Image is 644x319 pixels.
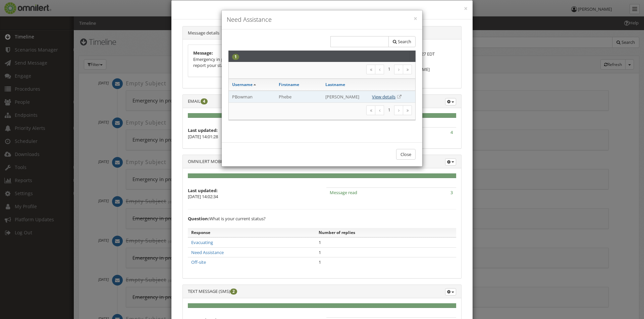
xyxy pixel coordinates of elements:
[394,65,403,74] a: Next
[372,94,395,100] a: View details
[403,105,412,115] a: Last
[396,149,416,160] button: Close
[366,65,375,74] a: First
[232,54,239,60] div: 1
[275,91,322,103] td: Phebe
[227,15,417,24] h4: Need Assistance
[279,82,299,87] a: Firstname
[366,105,375,115] a: First
[414,15,417,22] button: ×
[388,36,416,47] button: Search
[15,5,29,11] span: Help
[375,105,384,115] a: Previous
[398,38,411,45] span: Search
[232,82,253,87] a: Username
[322,91,369,103] td: [PERSON_NAME]
[375,65,384,74] a: Previous
[403,65,412,74] a: Last
[229,91,275,103] td: PBowman
[325,82,345,87] a: Lastname
[384,105,394,114] li: 1
[394,105,403,115] a: Next
[384,65,394,74] li: 1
